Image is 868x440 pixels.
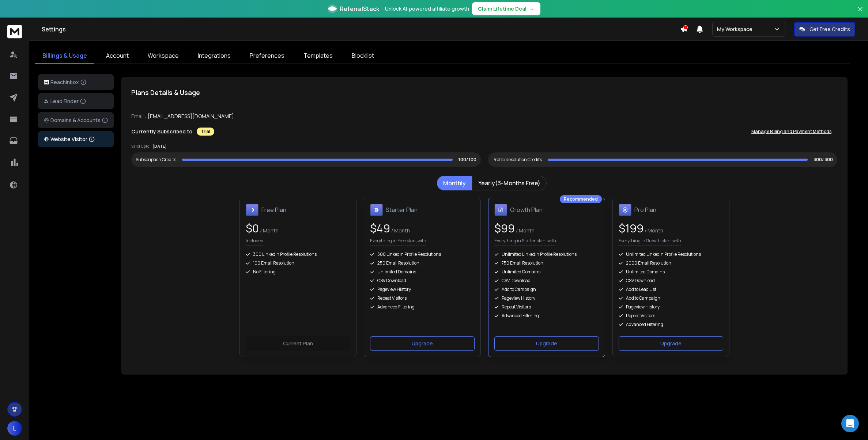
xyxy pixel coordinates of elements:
[370,295,475,301] div: Repeat Visitors
[370,204,383,216] img: Starter Plan icon
[619,269,723,275] div: Unlimited Domains
[494,260,599,266] div: 750 Email Resolution
[197,128,214,136] div: Trial
[246,221,259,236] span: $ 0
[437,176,472,190] button: Monthly
[814,157,833,163] p: 300/ 300
[344,48,381,64] a: Blocklist
[42,25,680,34] h1: Settings
[370,251,475,257] div: 500 LinkedIn Profile Resolutions
[152,143,167,149] p: [DATE]
[529,5,535,12] span: →
[717,26,755,33] p: My Workspace
[261,205,286,214] h1: Free Plan
[370,238,426,246] p: Everything in Free plan, with
[619,295,723,301] div: Add to Campaign
[246,204,258,216] img: Free Plan icon
[619,251,723,257] div: Unlimited LinkedIn Profile Resolutions
[644,227,663,234] span: / Month
[385,5,469,12] p: Unlock AI-powered affiliate growth
[619,304,723,310] div: Pageview History
[494,204,507,216] img: Growth Plan icon
[99,48,136,64] a: Account
[494,269,599,275] div: Unlimited Domains
[136,157,176,163] div: Subscription Credits
[131,113,146,120] p: Email :
[458,157,476,163] p: 100/ 100
[7,421,22,436] button: L
[494,295,599,301] div: Pageview History
[370,221,390,236] span: $ 49
[751,129,831,134] p: Manage Billing and Payment Methods
[493,157,542,163] div: Profile Resolution Credits
[856,4,865,22] button: Close banner
[494,304,599,310] div: Repeat Visitors
[370,260,475,266] div: 250 Email Resolution
[148,113,234,120] p: [EMAIL_ADDRESS][DOMAIN_NAME]
[140,48,186,64] a: Workspace
[619,287,723,292] div: Add to Lead List
[370,336,475,351] button: Upgrade
[494,336,599,351] button: Upgrade
[242,48,292,64] a: Preferences
[634,205,656,214] h1: Pro Plan
[35,48,94,64] a: Billings & Usage
[259,227,279,234] span: / Month
[38,93,114,109] button: Lead Finder
[131,144,151,149] p: Valid Upto :
[246,251,350,257] div: 300 LinkedIn Profile Resolutions
[370,304,475,310] div: Advanced Filtering
[794,22,855,37] button: Get Free Credits
[370,287,475,292] div: Pageview History
[510,205,543,214] h1: Growth Plan
[131,128,192,135] p: Currently Subscribed to
[809,26,850,33] p: Get Free Credits
[746,124,837,139] button: Manage Billing and Payment Methods
[472,176,547,190] button: Yearly(3-Months Free)
[619,322,723,327] div: Advanced Filtering
[246,238,263,246] p: Includes
[296,48,340,64] a: Templates
[560,195,602,203] div: Recommended
[619,336,723,351] button: Upgrade
[619,238,681,246] p: Everything in Growth plan, with
[386,205,418,214] h1: Starter Plan
[494,313,599,319] div: Advanced Filtering
[131,87,837,98] h1: Plans Details & Usage
[494,278,599,284] div: CSV Download
[515,227,535,234] span: / Month
[619,204,631,216] img: Pro Plan icon
[472,2,540,15] button: Claim Lifetime Deal→
[619,260,723,266] div: 2000 Email Resolution
[246,260,350,266] div: 100 Email Resolution
[619,221,644,236] span: $ 199
[494,251,599,257] div: Unlimited LinkedIn Profile Resolutions
[494,238,556,246] p: Everything in Starter plan, with
[44,80,49,85] img: logo
[494,221,515,236] span: $ 99
[370,269,475,275] div: Unlimited Domains
[370,278,475,284] div: CSV Download
[619,278,723,284] div: CSV Download
[390,227,410,234] span: / Month
[494,287,599,292] div: Add to Campaign
[619,313,723,319] div: Repeat Visitors
[340,4,379,13] span: ReferralStack
[190,48,238,64] a: Integrations
[841,415,859,432] div: Open Intercom Messenger
[246,269,350,275] div: No Filtering
[38,112,114,128] button: Domains & Accounts
[38,74,114,90] button: ReachInbox
[38,131,114,147] button: Website Visitor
